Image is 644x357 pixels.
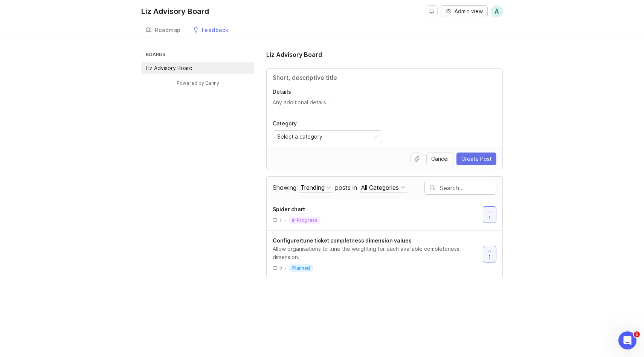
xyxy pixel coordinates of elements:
[155,27,181,33] div: Roadmap
[273,206,305,212] span: Spider chart
[488,254,491,260] span: 1
[266,50,322,59] h1: Liz Advisory Board
[488,214,491,221] span: 1
[141,8,209,15] div: Liz Advisory Board
[292,265,310,271] p: planned
[455,8,483,15] span: Admin view
[273,236,483,272] a: Configure/tune ticket completness dimension valuesAllow organisations to tune the weighting for e...
[440,184,496,192] input: Search…
[273,73,496,82] input: Title
[456,153,496,165] button: Create Post
[144,50,254,61] h3: Boards
[426,5,438,17] button: Notifications
[483,246,496,262] button: 1
[273,245,477,261] div: Allow organisations to tune the weighting for each available completeness dimension.
[292,217,317,223] p: in progress
[360,183,407,193] button: posts in
[491,5,503,17] button: A
[361,183,399,192] div: All Categories
[279,265,282,272] span: 2
[175,79,220,87] a: Powered by Canny
[273,237,412,244] span: Configure/tune ticket completness dimension values
[285,265,286,272] div: ·
[273,130,382,143] div: toggle menu
[141,23,185,38] a: Roadmap
[188,23,233,38] a: Feedback
[273,99,496,114] textarea: Details
[273,184,296,191] span: Showing
[335,184,357,191] span: posts in
[141,62,254,74] a: Liz Advisory Board
[634,331,640,337] span: 1
[431,155,449,163] span: Cancel
[461,155,491,163] span: Create Post
[273,88,496,96] p: Details
[273,205,483,224] a: Spider chart1·in progress
[277,133,322,141] span: Select a category
[426,153,453,165] button: Cancel
[279,217,282,224] span: 1
[299,183,333,193] button: Showing
[146,64,192,72] p: Liz Advisory Board
[483,206,496,223] button: 1
[285,217,286,224] div: ·
[202,27,229,33] div: Feedback
[494,7,499,16] span: A
[441,5,488,17] button: Admin view
[370,134,382,140] svg: toggle icon
[618,331,636,349] iframe: Intercom live chat
[301,183,325,192] div: Trending
[273,120,382,127] p: Category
